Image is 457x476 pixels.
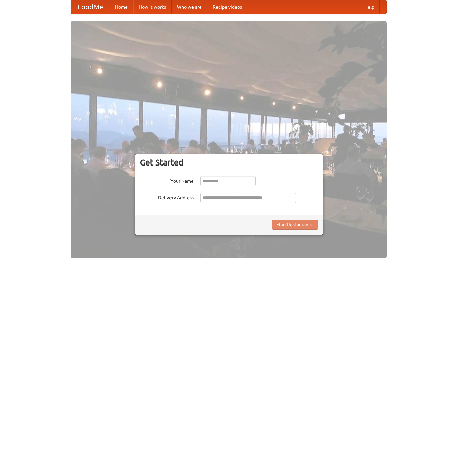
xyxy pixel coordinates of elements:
[272,220,318,230] button: Find Restaurants!
[71,0,110,14] a: FoodMe
[140,157,318,168] h3: Get Started
[140,176,194,184] label: Your Name
[359,0,380,14] a: Help
[140,193,194,201] label: Delivery Address
[133,0,172,14] a: How it works
[172,0,207,14] a: Who we are
[207,0,247,14] a: Recipe videos
[110,0,133,14] a: Home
